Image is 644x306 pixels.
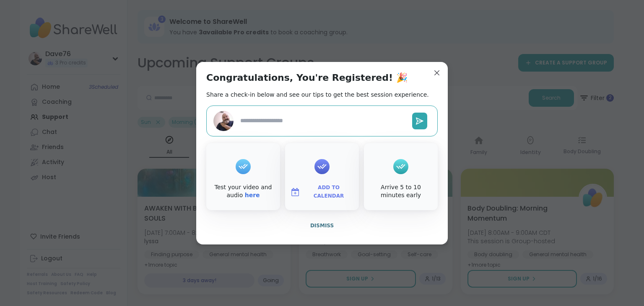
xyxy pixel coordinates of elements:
[206,217,438,234] button: Dismiss
[310,223,334,229] span: Dismiss
[290,187,300,197] img: ShareWell Logomark
[206,72,408,84] h1: Congratulations, You're Registered! 🎉
[366,183,436,200] div: Arrive 5 to 10 minutes early
[245,192,260,198] a: here
[287,183,357,201] button: Add to Calendar
[213,111,234,131] img: Dave76
[304,184,354,200] span: Add to Calendar
[206,90,429,99] h2: Share a check-in below and see our tips to get the best session experience.
[208,183,278,200] div: Test your video and audio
